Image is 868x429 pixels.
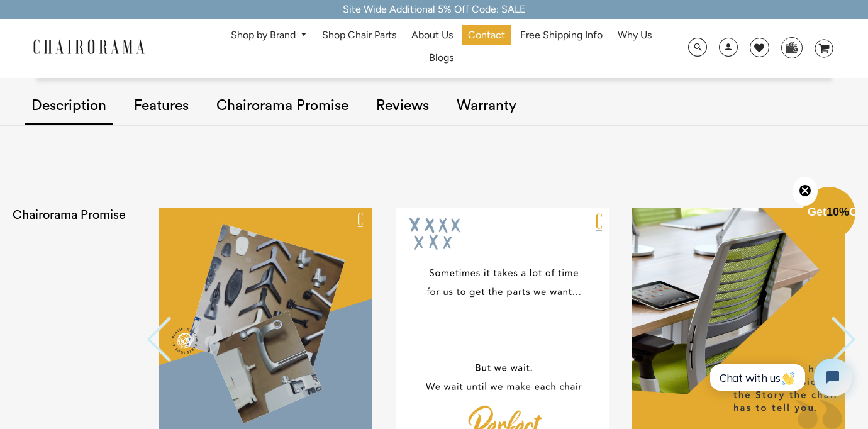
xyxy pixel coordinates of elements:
a: Chairorama Promise [210,71,355,142]
a: Description [25,86,113,125]
img: WhatsApp_Image_2024-07-12_at_16.23.01.webp [782,38,801,57]
button: Previous [147,317,172,364]
span: Shop Chair Parts [322,29,396,42]
span: Contact [468,29,505,42]
a: Features [128,71,195,142]
a: Blogs [423,48,460,68]
button: Close teaser [793,177,818,206]
span: Why Us [618,29,652,42]
span: Blogs [429,52,453,65]
span: About Us [411,29,453,42]
a: Warranty [450,71,523,142]
a: Reviews [370,71,435,142]
img: chairorama [26,37,152,59]
a: About Us [405,25,459,45]
span: Free Shipping Info [520,29,603,42]
a: Contact [462,25,511,45]
a: Shop by Brand [225,26,313,45]
span: Get Off [808,206,865,218]
a: Shop Chair Parts [316,25,403,45]
nav: DesktopNavigation [205,25,677,72]
div: Get10%OffClose teaser [803,188,855,241]
span: 10% [826,206,849,218]
iframe: Tidio Chat [696,348,862,407]
h2: Chairorama Promise [13,208,147,223]
a: Why Us [611,25,658,45]
button: Next [830,317,855,364]
a: Free Shipping Info [514,25,609,45]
